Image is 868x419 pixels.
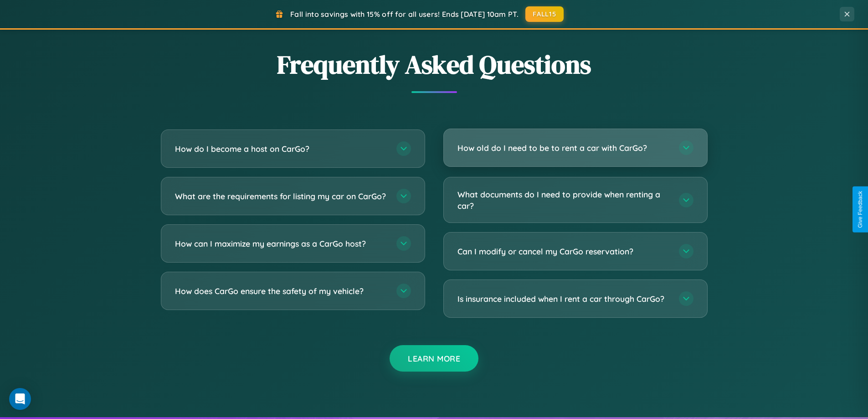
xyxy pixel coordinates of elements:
[857,191,863,228] div: Give Feedback
[457,189,670,211] h3: What documents do I need to provide when renting a car?
[175,143,387,155] h3: How do I become a host on CarGo?
[457,293,670,305] h3: Is insurance included when I rent a car through CarGo?
[457,142,670,154] h3: How old do I need to be to rent a car with CarGo?
[290,10,519,19] span: Fall into savings with 15% off for all users! Ends [DATE] 10am PT.
[175,285,387,297] h3: How does CarGo ensure the safety of my vehicle?
[457,246,670,257] h3: Can I modify or cancel my CarGo reservation?
[9,388,31,410] div: Open Intercom Messenger
[390,345,478,372] button: Learn More
[175,238,387,249] h3: How can I maximize my earnings as a CarGo host?
[525,6,564,22] button: FALL15
[161,47,708,82] h2: Frequently Asked Questions
[175,191,387,202] h3: What are the requirements for listing my car on CarGo?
